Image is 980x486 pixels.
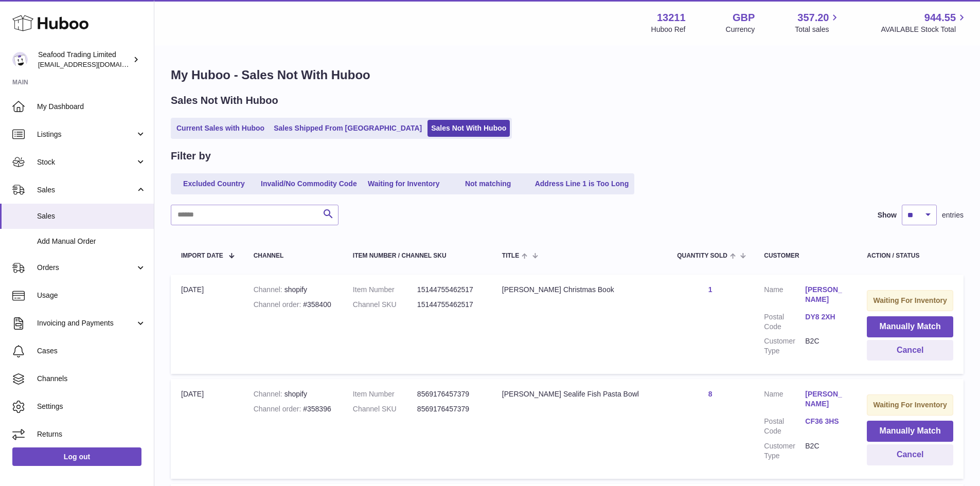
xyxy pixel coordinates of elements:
span: Add Manual Order [37,237,146,246]
div: Channel [254,253,332,259]
h2: Filter by [171,149,211,163]
span: Sales [37,211,146,221]
a: [PERSON_NAME] [805,285,846,304]
span: Listings [37,130,135,139]
strong: Channel order [254,405,304,413]
a: [PERSON_NAME] [805,389,846,409]
a: Waiting for Inventory [363,175,445,192]
strong: Channel [254,285,284,294]
span: Sales [37,185,135,195]
span: Invoicing and Payments [37,318,135,328]
dd: B2C [805,336,846,356]
dt: Customer Type [764,441,805,461]
span: Title [502,253,519,259]
td: [DATE] [171,275,243,374]
dt: Postal Code [764,417,805,436]
a: Log out [12,447,141,466]
button: Manually Match [867,421,953,442]
div: Customer [764,253,846,259]
div: [PERSON_NAME] Sealife Fish Pasta Bowl [502,389,656,399]
h2: Sales Not With Huboo [171,94,278,107]
div: Currency [726,25,755,34]
dd: 8569176457379 [417,404,482,414]
dt: Postal Code [764,312,805,332]
dt: Item Number [353,389,417,399]
span: Import date [181,253,223,259]
button: Cancel [867,340,953,361]
button: Cancel [867,444,953,465]
a: Current Sales with Huboo [173,120,268,137]
span: Returns [37,429,146,439]
button: Manually Match [867,316,953,337]
strong: Waiting For Inventory [873,296,947,304]
a: 8 [708,390,712,398]
div: [PERSON_NAME] Christmas Book [502,285,656,295]
div: shopify [254,389,332,399]
dt: Name [764,389,805,411]
span: Cases [37,346,146,356]
strong: Channel [254,390,284,398]
span: 357.20 [797,11,829,25]
strong: Waiting For Inventory [873,401,947,409]
span: entries [942,210,964,220]
span: Usage [37,291,146,300]
span: Stock [37,157,135,167]
dt: Channel SKU [353,300,417,310]
span: Orders [37,263,135,273]
dd: B2C [805,441,846,461]
div: Item Number / Channel SKU [353,253,482,259]
a: 1 [708,285,712,294]
span: Channels [37,374,146,384]
dd: 15144755462517 [417,285,482,295]
div: #358396 [254,404,332,414]
a: Sales Not With Huboo [427,120,510,137]
a: DY8 2XH [805,312,846,322]
label: Show [878,210,897,220]
a: 357.20 Total sales [795,11,841,34]
a: Excluded Country [173,175,255,192]
a: Invalid/No Commodity Code [257,175,361,192]
span: AVAILABLE Stock Total [881,25,968,34]
dd: 8569176457379 [417,389,482,399]
div: Seafood Trading Limited [38,50,131,69]
span: Settings [37,402,146,411]
div: shopify [254,285,332,295]
a: Address Line 1 is Too Long [531,175,633,192]
td: [DATE] [171,379,243,478]
strong: Channel order [254,300,304,309]
dt: Name [764,285,805,307]
a: Sales Shipped From [GEOGRAPHIC_DATA] [270,120,425,137]
div: #358400 [254,300,332,310]
span: My Dashboard [37,102,146,112]
div: Huboo Ref [651,25,686,34]
span: [EMAIL_ADDRESS][DOMAIN_NAME] [38,60,151,68]
span: 944.55 [924,11,956,25]
a: Not matching [447,175,529,192]
dt: Item Number [353,285,417,295]
strong: GBP [733,11,755,25]
dd: 15144755462517 [417,300,482,310]
dt: Customer Type [764,336,805,356]
span: Total sales [795,25,841,34]
div: Action / Status [867,253,953,259]
a: CF36 3HS [805,417,846,426]
span: Quantity Sold [677,253,727,259]
h1: My Huboo - Sales Not With Huboo [171,67,964,83]
dt: Channel SKU [353,404,417,414]
strong: 13211 [657,11,686,25]
img: online@rickstein.com [12,52,28,67]
a: 944.55 AVAILABLE Stock Total [881,11,968,34]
